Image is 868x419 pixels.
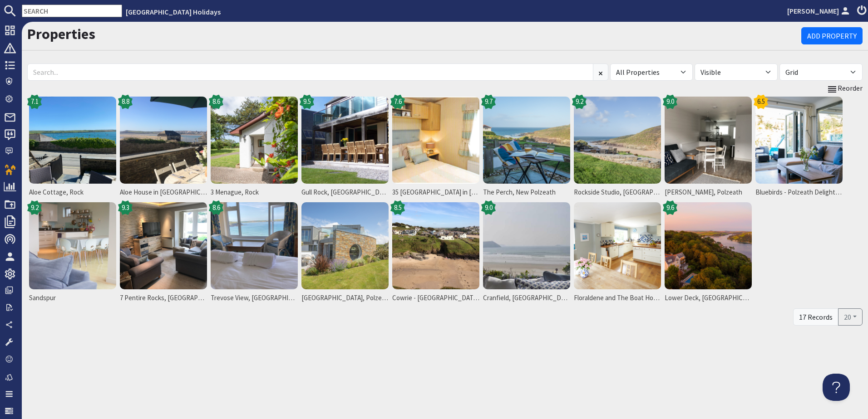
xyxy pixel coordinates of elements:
a: Sandspur9.2 [27,200,118,307]
div: 17 Records [793,308,838,326]
iframe: Toggle Customer Support [823,374,850,401]
img: Floraldene and The Boat House's icon [574,202,661,289]
span: [GEOGRAPHIC_DATA], Polzeath [301,293,389,303]
span: 7.1 [31,97,39,107]
span: 7 Pentire Rocks, [GEOGRAPHIC_DATA] [120,293,207,303]
span: 9.5 [303,97,311,107]
a: Bluebirds - Polzeath Delightful Renovated 2 Bedroom Cottage next to Beach6.5 [754,95,844,201]
img: Aloe House in Central Rock's icon [120,97,207,184]
span: 6.5 [757,97,765,107]
a: Cranfield, [GEOGRAPHIC_DATA]9.0 [481,200,572,307]
a: Cowrie - [GEOGRAPHIC_DATA], [GEOGRAPHIC_DATA]8.5 [390,200,481,307]
span: 9.3 [122,203,129,213]
span: Floraldene and The Boat House [574,293,661,303]
a: 35 [GEOGRAPHIC_DATA] in [GEOGRAPHIC_DATA]7.6 [390,95,481,201]
a: [GEOGRAPHIC_DATA], Polzeath [300,200,390,307]
span: 8.5 [394,203,402,213]
span: Cowrie - [GEOGRAPHIC_DATA], [GEOGRAPHIC_DATA] [392,293,479,303]
span: 7.6 [394,97,402,107]
a: Aloe House in [GEOGRAPHIC_DATA]8.8 [118,95,209,201]
span: Sandspur [29,293,116,303]
a: [GEOGRAPHIC_DATA] Holidays [126,7,221,16]
a: Properties [27,25,95,43]
a: Reorder [827,83,863,94]
img: 35 Porthilly Beach Holiday Park in Rock's icon [392,97,479,184]
a: Add Property [801,27,863,44]
span: Trevose View, [GEOGRAPHIC_DATA] [211,293,298,303]
span: Bluebirds - Polzeath Delightful Renovated 2 Bedroom Cottage next to Beach [755,187,843,198]
span: Aloe House in [GEOGRAPHIC_DATA] [120,187,207,198]
span: 9.6 [666,203,674,213]
span: 35 [GEOGRAPHIC_DATA] in [GEOGRAPHIC_DATA] [392,187,479,198]
span: 9.0 [666,97,674,107]
a: Lower Deck, [GEOGRAPHIC_DATA]9.6 [663,200,754,307]
span: 3 Menague, Rock [211,187,298,198]
span: Lower Deck, [GEOGRAPHIC_DATA] [665,293,752,303]
span: 9.2 [576,97,583,107]
img: Sandspur's icon [29,202,116,289]
span: 8.6 [212,97,220,107]
span: 9.2 [31,203,39,213]
img: Cranfield, New Polzeath 's icon [483,202,570,289]
span: [PERSON_NAME], Polzeath [665,187,752,198]
a: The Perch, New Polzeath9.7 [481,95,572,201]
a: Rockside Studio, [GEOGRAPHIC_DATA]9.2 [572,95,663,201]
button: 20 [838,308,863,326]
img: 7 Pentire Rocks, New Polzeath's icon [120,202,207,289]
a: Trevose View, [GEOGRAPHIC_DATA]8.6 [209,200,300,307]
input: SEARCH [22,5,122,17]
a: 3 Menague, Rock8.6 [209,95,300,201]
span: Cranfield, [GEOGRAPHIC_DATA] [483,293,570,303]
a: [PERSON_NAME] [787,5,852,16]
span: Rockside Studio, [GEOGRAPHIC_DATA] [574,187,661,198]
img: Lower Deck, Salcombe's icon [665,202,752,289]
span: The Perch, New Polzeath [483,187,570,198]
img: Jupiter House, Polzeath's icon [301,202,389,289]
img: Rockside Studio, New Polzeath's icon [574,97,661,184]
span: Gull Rock, [GEOGRAPHIC_DATA] [301,187,389,198]
span: 8.8 [122,97,129,107]
img: Gull Rock, Central Rock's icon [301,97,389,184]
img: The Perch, New Polzeath's icon [483,97,570,184]
img: Trevose View, New Polzeath's icon [211,202,298,289]
img: Robin, Polzeath's icon [665,97,752,184]
span: 8.6 [212,203,220,213]
input: Search... [27,63,593,81]
a: [PERSON_NAME], Polzeath9.0 [663,95,754,201]
a: 7 Pentire Rocks, [GEOGRAPHIC_DATA]9.3 [118,200,209,307]
span: 9.7 [485,97,493,107]
span: 9.0 [485,203,493,213]
img: Cowrie - Seaside Family Beach House, New Polzeath's icon [392,202,479,289]
span: Aloe Cottage, Rock [29,187,116,198]
img: 3 Menague, Rock's icon [211,97,298,184]
img: Aloe Cottage, Rock's icon [29,97,116,184]
a: Aloe Cottage, Rock7.1 [27,95,118,201]
img: Bluebirds - Polzeath Delightful Renovated 2 Bedroom Cottage next to Beach 's icon [755,97,843,184]
a: Floraldene and The Boat House [572,200,663,307]
a: Gull Rock, [GEOGRAPHIC_DATA]9.5 [300,95,390,201]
